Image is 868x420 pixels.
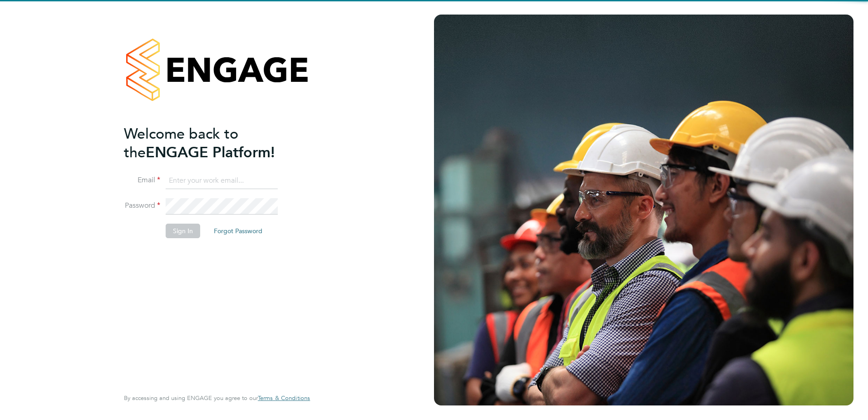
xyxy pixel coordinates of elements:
input: Enter your work email... [166,173,278,189]
label: Email [124,175,160,185]
button: Forgot Password [207,224,270,238]
span: By accessing and using ENGAGE you agree to our [124,394,310,402]
a: Terms & Conditions [258,395,310,402]
button: Sign In [166,224,200,238]
span: Welcome back to the [124,125,238,161]
h2: ENGAGE Platform! [124,125,301,162]
label: Password [124,201,160,210]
